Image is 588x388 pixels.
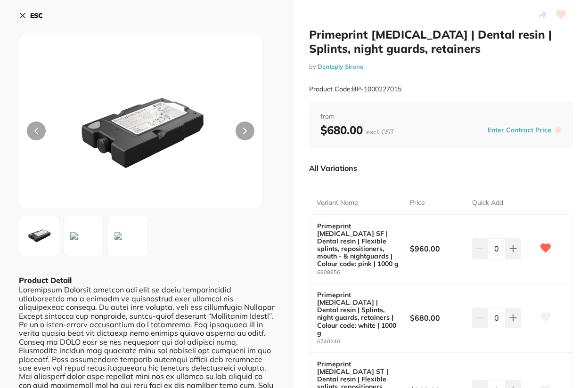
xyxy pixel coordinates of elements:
p: Variant Name [317,198,358,208]
button: Enter Contract Price [485,126,554,135]
label: i [554,126,562,134]
img: U1QuanBn [66,228,82,243]
span: excl. GST [366,128,394,136]
b: ESC [30,11,43,20]
img: LnBuZw [68,59,213,208]
img: U0YuanBn [111,228,126,243]
b: $680.00 [410,313,465,323]
span: from [320,112,562,121]
a: Dentsply Sirona [318,63,364,70]
p: Quick Add [472,198,503,208]
b: Product Detail [19,275,72,285]
small: Product Code: BP-1000227015 [309,85,401,93]
b: Primeprint [MEDICAL_DATA] | Dental resin | Splints, night guards, retainers | Colour code: white ... [317,291,401,337]
p: Price [410,198,425,208]
img: LnBuZw [22,219,56,253]
b: Primeprint [MEDICAL_DATA] SF | Dental resin | Flexible splints, repositioners, mouth - & nightgua... [317,222,401,268]
small: 6740240 [317,339,410,345]
b: $960.00 [410,243,465,254]
small: by [309,63,573,70]
h2: Primeprint [MEDICAL_DATA] | Dental resin | Splints, night guards, retainers [309,27,573,56]
p: All Variations [309,163,357,173]
b: $680.00 [320,123,394,137]
small: 6808856 [317,269,410,275]
button: ESC [19,8,43,24]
